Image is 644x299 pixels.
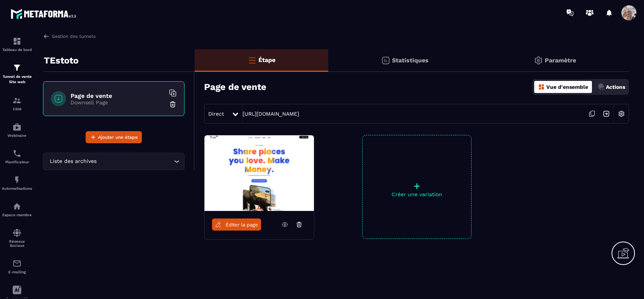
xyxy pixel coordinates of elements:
[243,111,299,117] a: [URL][DOMAIN_NAME]
[545,57,576,64] p: Paramètre
[2,213,32,217] p: Espace membre
[2,253,32,280] a: emailemailE-mailing
[44,53,78,68] p: TEstoto
[169,101,177,108] img: trash
[12,37,22,46] img: formation
[2,107,32,111] p: CRM
[247,56,257,65] img: bars-o.4a397970.svg
[12,122,22,132] img: automations
[2,170,32,196] a: automationsautomationsAutomatisations
[226,222,258,228] span: Éditer la page
[43,33,50,40] img: arrow
[2,117,32,143] a: automationsautomationsWebinaire
[2,143,32,170] a: schedulerschedulerPlanificateur
[538,84,545,90] img: dashboard-orange.40269519.svg
[599,107,613,121] img: arrow-next.bcc2205e.svg
[598,84,604,90] img: actions.d6e523a2.png
[2,48,32,52] p: Tableau de bord
[363,191,471,197] p: Créer une variation
[2,160,32,164] p: Planificateur
[86,131,142,143] button: Ajouter une étape
[2,270,32,274] p: E-mailing
[12,259,22,268] img: email
[12,202,22,211] img: automations
[392,57,429,64] p: Statistiques
[12,228,22,237] img: social-network
[98,133,138,141] span: Ajouter une étape
[2,196,32,223] a: automationsautomationsEspace membre
[12,96,22,105] img: formation
[48,157,98,166] span: Liste des archives
[212,218,261,231] a: Éditer la page
[98,157,172,166] input: Search for option
[2,186,32,191] p: Automatisations
[546,84,588,90] p: Vue d'ensemble
[204,82,266,92] h3: Page de vente
[606,84,625,90] p: Actions
[2,90,32,117] a: formationformationCRM
[12,175,22,184] img: automations
[258,56,275,64] p: Étape
[381,56,390,65] img: stats.20deebd0.svg
[2,31,32,57] a: formationformationTableau de bord
[71,92,165,99] h6: Page de vente
[11,7,78,21] img: logo
[43,153,184,170] div: Search for option
[12,63,22,72] img: formation
[12,149,22,158] img: scheduler
[71,99,165,105] p: Downsell Page
[2,239,32,248] p: Réseaux Sociaux
[363,181,471,191] p: +
[2,74,32,85] p: Tunnel de vente Site web
[43,33,95,40] a: Gestion des tunnels
[2,57,32,90] a: formationformationTunnel de vente Site web
[614,107,629,121] img: setting-w.858f3a88.svg
[2,223,32,253] a: social-networksocial-networkRéseaux Sociaux
[2,133,32,138] p: Webinaire
[208,111,224,117] span: Direct
[204,135,314,211] img: image
[534,56,543,65] img: setting-gr.5f69749f.svg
